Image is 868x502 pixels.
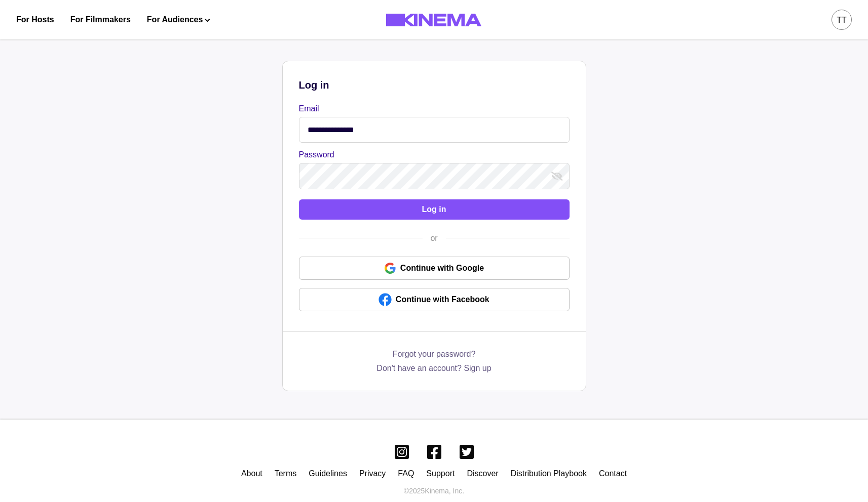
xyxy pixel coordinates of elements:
a: For Hosts [16,14,54,26]
p: Log in [299,77,570,93]
button: Log in [299,199,570,220]
a: Support [426,469,455,478]
a: Continue with Google [299,257,570,280]
a: Guidelines [309,469,347,478]
a: Terms [275,469,297,478]
button: show password [549,168,565,184]
a: FAQ [398,469,414,478]
a: For Filmmakers [70,14,131,26]
div: tt [837,14,847,26]
p: © 2025 Kinema, Inc. [404,486,464,496]
a: Privacy [359,469,386,478]
button: For Audiences [147,14,210,26]
a: Forgot your password? [393,348,476,362]
a: About [241,469,262,478]
a: Distribution Playbook [511,469,587,478]
a: Discover [467,469,498,478]
div: or [422,232,445,244]
a: Contact [599,469,627,478]
label: Password [299,149,563,161]
a: Continue with Facebook [299,288,570,311]
label: Email [299,103,563,115]
a: Don't have an account? Sign up [376,362,491,374]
